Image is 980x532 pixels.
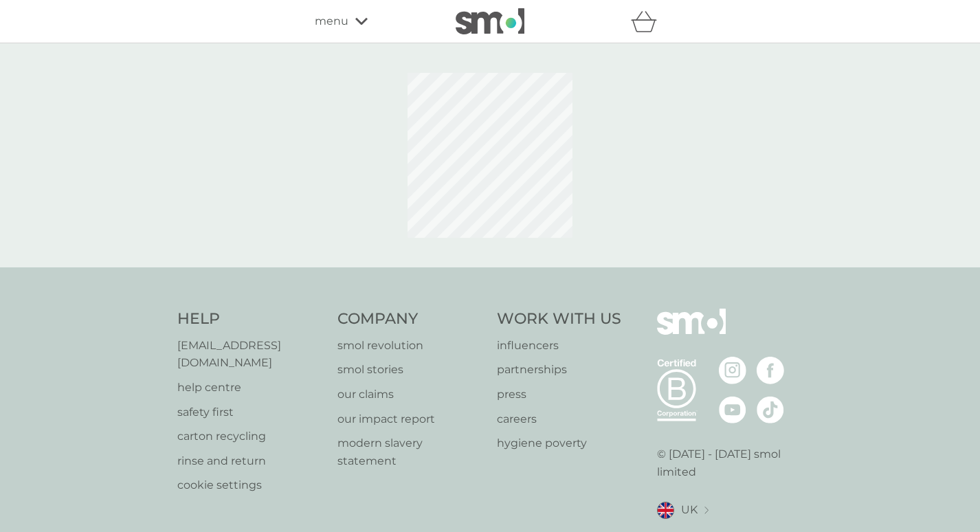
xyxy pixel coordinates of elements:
p: © [DATE] - [DATE] smol limited [657,445,803,480]
a: rinse and return [177,452,324,470]
img: visit the smol Facebook page [757,357,784,384]
a: partnerships [497,361,621,379]
div: basket [631,8,665,35]
img: smol [456,8,524,34]
a: help centre [177,379,324,397]
a: cookie settings [177,476,324,494]
a: our claims [337,386,484,403]
img: UK flag [657,502,674,519]
a: influencers [497,337,621,355]
a: safety first [177,403,324,421]
h4: Work With Us [497,309,621,330]
img: visit the smol Youtube page [719,396,746,423]
a: hygiene poverty [497,434,621,452]
h4: Company [337,309,484,330]
a: press [497,386,621,403]
a: [EMAIL_ADDRESS][DOMAIN_NAME] [177,337,324,372]
a: smol stories [337,361,484,379]
a: smol revolution [337,337,484,355]
img: smol [657,309,726,355]
img: select a new location [704,507,709,514]
span: UK [681,501,698,519]
img: visit the smol Instagram page [719,357,746,384]
a: our impact report [337,410,484,428]
a: careers [497,410,621,428]
h4: Help [177,309,324,330]
span: menu [315,12,348,30]
a: carton recycling [177,428,324,445]
a: modern slavery statement [337,434,484,469]
img: visit the smol Tiktok page [757,396,784,423]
